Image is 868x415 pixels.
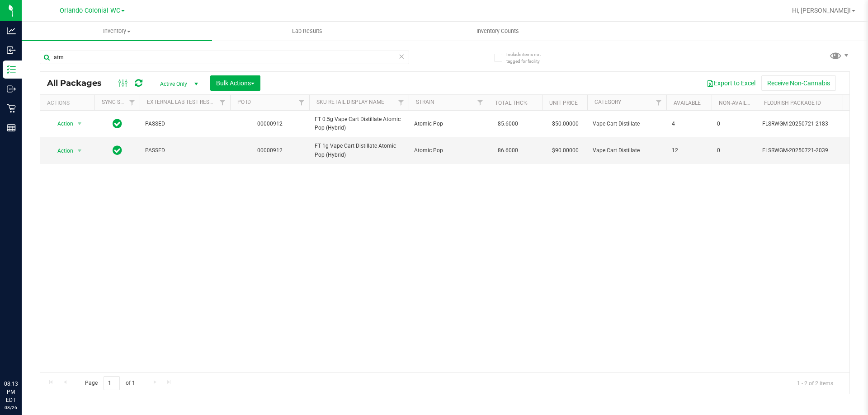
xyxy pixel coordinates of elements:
[493,117,523,131] span: 85.6000
[762,146,851,155] span: FLSRWGM-20250721-2039
[414,146,482,155] span: Atomic Pop
[113,117,122,130] span: In Sync
[717,146,751,155] span: 0
[651,95,666,110] a: Filter
[416,99,434,105] a: Strain
[315,142,403,159] span: FT 1g Vape Cart Distillate Atomic Pop (Hybrid)
[147,99,218,105] a: External Lab Test Result
[790,376,840,390] span: 1 - 2 of 2 items
[414,120,482,128] span: Atomic Pop
[113,144,122,157] span: In Sync
[77,376,142,390] span: Page of 1
[145,120,225,128] span: PASSED
[792,7,851,14] span: Hi, [PERSON_NAME]!
[7,46,16,55] inline-svg: Inbound
[764,100,821,106] a: Flourish Package ID
[47,100,91,106] div: Actions
[145,146,225,155] span: PASSED
[280,27,335,35] span: Lab Results
[594,99,621,105] a: Category
[104,376,120,390] input: 1
[473,95,488,110] a: Filter
[74,145,85,157] span: select
[593,120,661,128] span: Vape Cart Distillate
[4,380,18,404] p: 08:13 PM EDT
[394,95,409,110] a: Filter
[212,22,402,41] a: Lab Results
[672,146,706,155] span: 12
[257,121,283,127] a: 00000912
[7,65,16,74] inline-svg: Inventory
[495,100,528,106] a: Total THC%
[717,120,751,128] span: 0
[493,144,523,157] span: 86.6000
[674,100,701,106] a: Available
[49,145,74,157] span: Action
[402,22,593,41] a: Inventory Counts
[547,117,583,131] span: $50.00000
[7,84,16,93] inline-svg: Outbound
[40,51,409,64] input: Search Package ID, Item Name, SKU, Lot or Part Number...
[672,120,706,128] span: 4
[761,75,836,91] button: Receive Non-Cannabis
[762,120,851,128] span: FLSRWGM-20250721-2183
[593,146,661,155] span: Vape Cart Distillate
[315,115,403,132] span: FT 0.5g Vape Cart Distillate Atomic Pop (Hybrid)
[22,27,212,35] span: Inventory
[294,95,309,110] a: Filter
[547,144,583,157] span: $90.00000
[125,95,140,110] a: Filter
[49,117,74,130] span: Action
[4,404,18,411] p: 08/26
[210,75,260,91] button: Bulk Actions
[216,79,255,87] span: Bulk Actions
[7,104,16,113] inline-svg: Retail
[701,75,761,91] button: Export to Excel
[719,100,759,106] a: Non-Available
[215,95,230,110] a: Filter
[7,26,16,35] inline-svg: Analytics
[102,99,137,105] a: Sync Status
[257,147,283,154] a: 00000912
[237,99,251,105] a: PO ID
[47,78,111,88] span: All Packages
[506,51,552,65] span: Include items not tagged for facility
[9,343,36,370] iframe: Resource center
[464,27,531,35] span: Inventory Counts
[316,99,384,105] a: SKU Retail Display Name
[398,51,405,62] span: Clear
[549,100,578,106] a: Unit Price
[22,22,212,41] a: Inventory
[7,123,16,132] inline-svg: Reports
[74,117,85,130] span: select
[60,7,120,14] span: Orlando Colonial WC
